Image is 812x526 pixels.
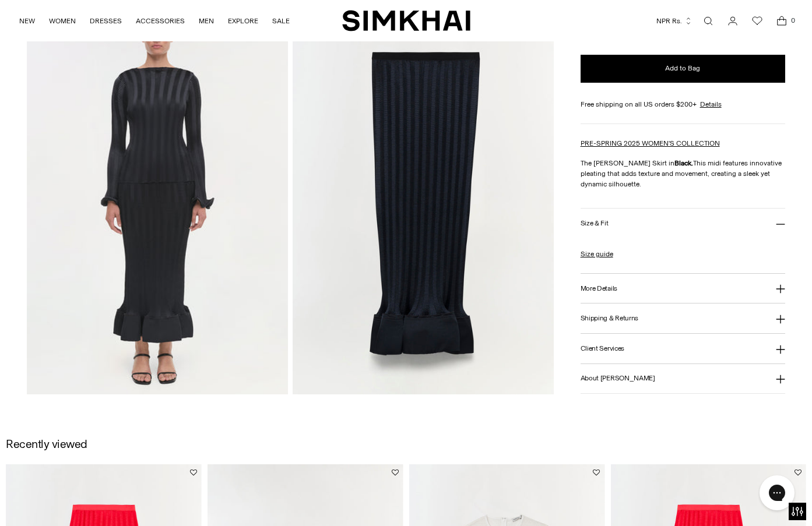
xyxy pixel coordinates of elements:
a: Open cart modal [770,9,793,33]
a: Go to the account page [721,9,744,33]
img: Hollis Skirt [27,3,288,394]
p: The [PERSON_NAME] Skirt in This midi features innovative pleating that adds texture and movement,... [581,158,785,190]
h3: More Details [581,285,617,292]
button: Client Services [581,334,785,363]
img: Hollis Skirt [293,3,554,394]
a: SALE [272,8,290,34]
iframe: Gorgias live chat messenger [754,471,800,514]
a: Size guide [581,249,613,259]
a: DRESSES [90,8,122,34]
a: ACCESSORIES [136,8,185,34]
a: PRE-SPRING 2025 WOMEN'S COLLECTION [581,140,720,148]
h2: Recently viewed [6,437,87,450]
button: About [PERSON_NAME] [581,364,785,394]
span: Add to Bag [665,64,700,74]
a: EXPLORE [228,8,258,34]
button: Shipping & Returns [581,304,785,334]
a: Open search modal [697,9,720,33]
a: Wishlist [746,9,769,33]
button: Add to Wishlist [795,469,802,476]
a: MEN [199,8,214,34]
button: Add to Bag [581,55,785,83]
h3: Client Services [581,345,625,352]
button: NPR Rs. [656,8,693,34]
span: 0 [788,15,798,26]
h3: Shipping & Returns [581,315,639,323]
strong: Black. [674,160,693,168]
a: SIMKHAI [342,9,470,32]
a: NEW [19,8,35,34]
button: Add to Wishlist [190,469,197,476]
button: Add to Wishlist [392,469,399,476]
h3: Size & Fit [581,220,609,227]
button: More Details [581,274,785,303]
a: Details [700,100,722,110]
button: Add to Wishlist [593,469,600,476]
button: Size & Fit [581,209,785,239]
div: Free shipping on all US orders $200+ [581,100,785,110]
h3: About [PERSON_NAME] [581,375,655,383]
a: WOMEN [49,8,76,34]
